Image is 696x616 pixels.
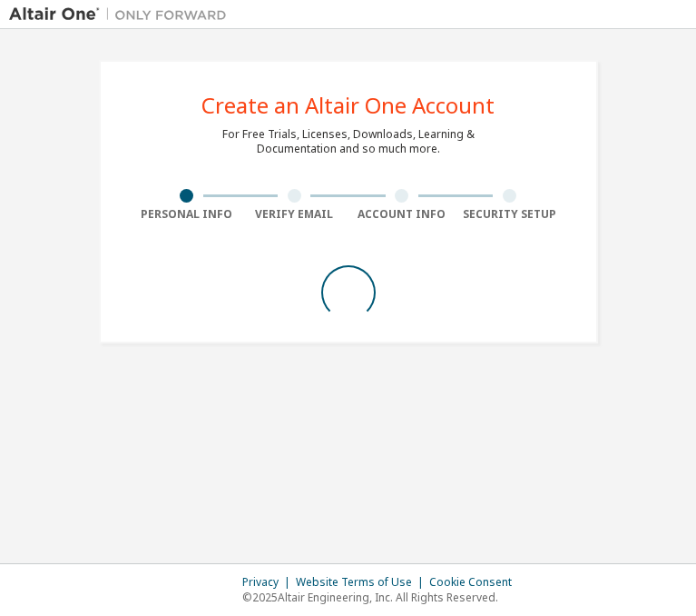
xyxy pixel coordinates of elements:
div: Website Terms of Use [296,575,429,590]
div: Privacy [242,575,296,590]
div: Security Setup [456,207,564,222]
div: Verify Email [240,207,348,222]
div: Account Info [348,207,456,222]
div: Create an Altair One Account [201,94,495,116]
div: For Free Trials, Licenses, Downloads, Learning & Documentation and so much more. [222,127,475,156]
div: Cookie Consent [429,575,523,590]
div: Personal Info [133,207,241,222]
p: © 2025 Altair Engineering, Inc. All Rights Reserved. [242,590,523,605]
img: Altair One [9,5,236,24]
